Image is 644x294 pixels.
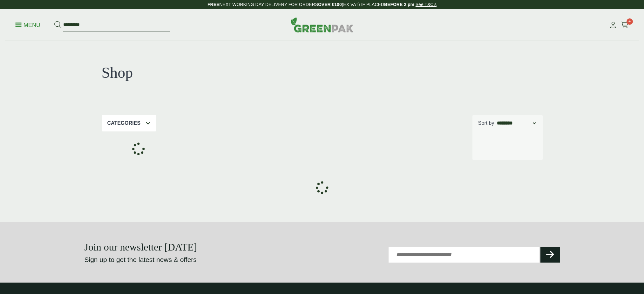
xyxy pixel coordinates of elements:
strong: FREE [207,2,219,7]
strong: OVER £100 [318,2,342,7]
select: Shop order [496,119,537,127]
strong: BEFORE 2 pm [384,2,414,7]
i: Cart [621,22,629,28]
a: Menu [15,21,40,28]
a: 4 [621,20,629,30]
img: GreenPak Supplies [291,17,354,32]
a: See T&C's [416,2,437,7]
p: Categories [107,119,141,127]
p: Menu [15,21,40,29]
strong: Join our newsletter [DATE] [85,241,197,253]
p: Sign up to get the latest news & offers [85,255,298,265]
i: My Account [609,22,617,28]
h1: Shop [102,63,322,82]
span: 4 [627,18,633,25]
p: Sort by [478,119,494,127]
